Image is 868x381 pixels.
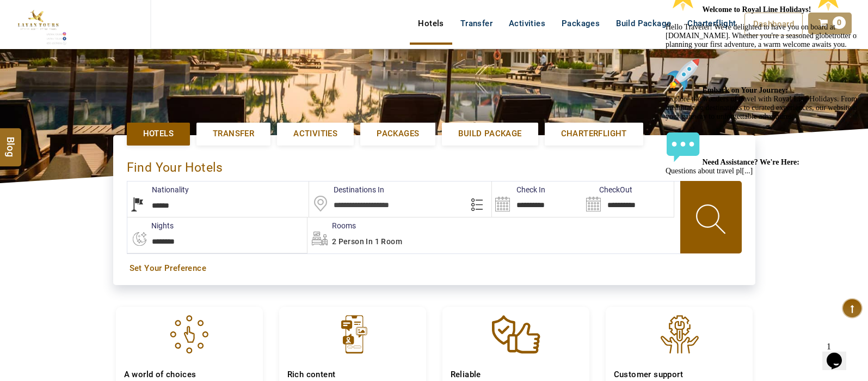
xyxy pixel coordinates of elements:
[561,128,627,140] span: Charterflight
[196,123,270,145] a: Transfer
[410,13,452,34] a: Hotels
[360,123,435,145] a: Packages
[4,33,198,202] span: Hello Traveler! We're delighted to have you on board at [DOMAIN_NAME]. Whether you're a seasoned ...
[150,4,184,39] img: :star2:
[492,182,583,217] input: Search
[4,4,39,39] img: :star2:
[287,370,418,380] h4: Rich content
[4,136,18,146] span: Blog
[4,4,200,203] div: 🌟 Welcome to Royal Line Holidays!🌟Hello Traveler! We're delighted to have you on board at [DOMAIN...
[307,220,356,231] label: Rooms
[213,128,254,140] span: Transfer
[8,4,67,46] img: The Royal Line Holidays
[458,128,521,140] span: Build Package
[124,370,255,380] h4: A world of choices
[277,123,354,145] a: Activities
[501,13,553,34] a: Activities
[143,128,174,140] span: Hotels
[309,184,384,195] label: Destinations In
[492,184,545,195] label: Check In
[451,370,581,380] h4: Reliable
[130,263,739,274] a: Set Your Preference
[377,128,419,140] span: Packages
[614,370,744,380] h4: Customer support
[332,237,402,246] span: 2 Person in 1 Room
[452,13,501,34] a: Transfer
[41,33,185,41] strong: Welcome to Royal Line Holidays!
[583,184,632,195] label: CheckOut
[4,157,39,192] img: :speech_balloon:
[545,123,643,145] a: Charterflight
[293,128,337,140] span: Activities
[127,123,190,145] a: Hotels
[127,149,742,181] div: Find Your Hotels
[41,113,127,122] strong: Embark on Your Journey:
[553,13,608,34] a: Packages
[41,185,138,193] strong: Need Assistance? We're Here:
[608,13,679,34] a: Build Package
[127,184,189,195] label: Nationality
[4,85,39,120] img: :rocket:
[822,337,857,370] iframe: chat widget
[442,123,538,145] a: Build Package
[583,182,674,217] input: Search
[127,220,174,231] label: nights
